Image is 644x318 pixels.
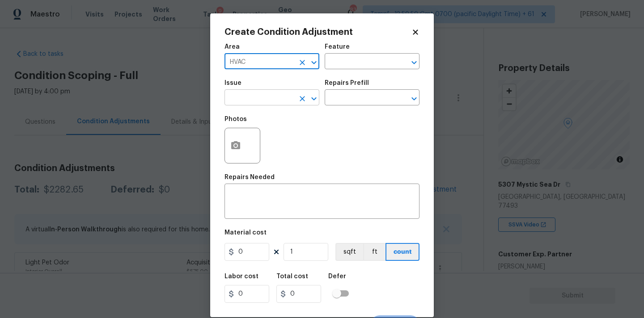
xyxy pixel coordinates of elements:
[225,273,258,280] h5: Labor cost
[296,56,309,69] button: Clear
[408,56,420,69] button: Open
[225,174,275,180] h5: Repairs Needed
[276,273,308,280] h5: Total cost
[308,92,320,105] button: Open
[296,92,309,105] button: Clear
[225,80,241,86] h5: Issue
[408,92,420,105] button: Open
[225,230,267,236] h5: Material cost
[225,44,240,50] h5: Area
[363,243,386,261] button: ft
[335,243,363,261] button: sqft
[386,243,419,261] button: count
[325,44,350,50] h5: Feature
[308,56,320,69] button: Open
[225,28,411,37] h2: Create Condition Adjustment
[225,116,247,122] h5: Photos
[325,80,369,86] h5: Repairs Prefill
[328,273,346,280] h5: Defer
